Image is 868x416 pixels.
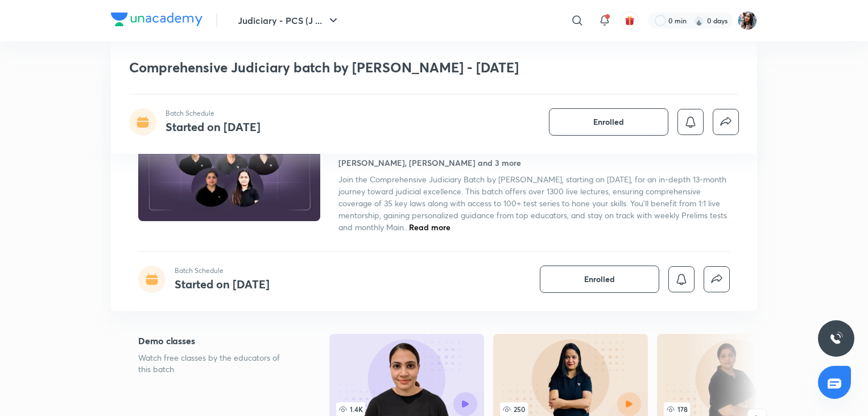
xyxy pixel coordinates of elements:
img: streak [693,15,705,26]
img: ttu [829,332,843,345]
button: Judiciary - PCS (J ... [231,9,347,32]
p: Batch Schedule [166,108,261,119]
button: avatar [621,11,639,30]
span: Join the Comprehensive Judiciary Batch by [PERSON_NAME], starting on [DATE], for an in-depth 13-m... [338,174,727,233]
button: Enrolled [540,266,659,293]
img: Company Logo [111,13,202,26]
span: Enrolled [593,116,624,128]
h4: Started on [DATE] [175,276,270,292]
button: Enrolled [549,108,668,136]
span: 1.4K [336,402,365,416]
span: 178 [664,402,690,416]
span: Read more [409,222,450,233]
img: Thumbnail [137,117,322,222]
p: Batch Schedule [175,266,270,276]
span: 250 [500,402,528,416]
img: avatar [625,15,635,26]
a: Company Logo [111,13,202,29]
h4: [PERSON_NAME], [PERSON_NAME] and 3 more [338,157,521,169]
p: Watch free classes by the educators of this batch [138,352,293,375]
h4: Started on [DATE] [166,119,261,134]
span: Enrolled [584,274,615,285]
h1: Comprehensive Judiciary batch by [PERSON_NAME] - [DATE] [129,59,574,76]
img: Neha Kardam [738,11,757,30]
h5: Demo classes [138,334,293,348]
